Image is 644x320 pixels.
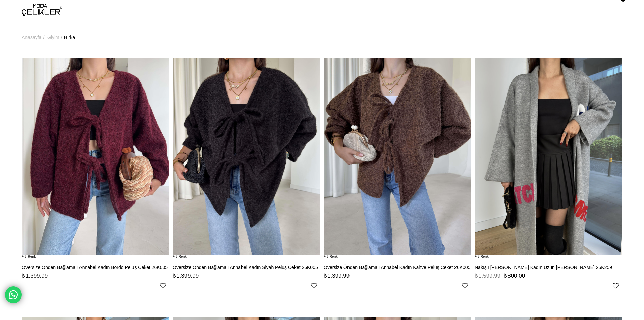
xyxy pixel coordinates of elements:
[311,283,317,289] a: Favorilere Ekle
[22,57,169,254] img: Oversize Önden Bağlamalı Annabel Kadın Bordo Peluş Ceket 26K005
[47,20,59,54] a: Giyim
[504,273,525,279] span: ₺800,00
[324,254,338,259] span: 3
[324,57,471,254] img: Oversize Önden Bağlamalı Annabel Kadın Kahve Peluş Ceket 26K005
[22,20,46,54] li: >
[324,273,350,279] span: ₺1.399,99
[173,254,187,259] span: 3
[462,283,468,289] a: Favorilere Ekle
[22,273,48,279] span: ₺1.399,99
[613,283,619,289] a: Favorilere Ekle
[64,20,75,54] a: Hırka
[173,273,199,279] span: ₺1.399,99
[47,20,64,54] li: >
[475,254,489,259] span: 5
[22,4,62,16] img: logo
[22,20,41,54] a: Anasayfa
[475,57,622,254] img: Nakışlı Alen Gri Kadın Uzun Triko Hırka 25K259
[173,289,173,289] img: png;base64,iVBORw0KGgoAAAANSUhEUgAAAAEAAAABCAYAAAAfFcSJAAAAAXNSR0IArs4c6QAAAA1JREFUGFdjePfu3X8ACW...
[173,264,320,270] a: Oversize Önden Bağlamalı Annabel Kadın Siyah Peluş Ceket 26K005
[324,264,471,270] a: Oversize Önden Bağlamalı Annabel Kadın Kahve Peluş Ceket 26K005
[22,264,169,270] a: Oversize Önden Bağlamalı Annabel Kadın Bordo Peluş Ceket 26K005
[22,254,36,259] span: 3
[22,289,22,289] img: png;base64,iVBORw0KGgoAAAANSUhEUgAAAAEAAAABCAYAAAAfFcSJAAAAAXNSR0IArs4c6QAAAA1JREFUGFdjePfu3X8ACW...
[173,57,320,254] img: Oversize Önden Bağlamalı Annabel Kadın Siyah Peluş Ceket 26K005
[475,264,622,270] a: Nakışlı [PERSON_NAME] Kadın Uzun [PERSON_NAME] 25K259
[475,273,500,279] span: ₺1.599,99
[160,283,166,289] a: Favorilere Ekle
